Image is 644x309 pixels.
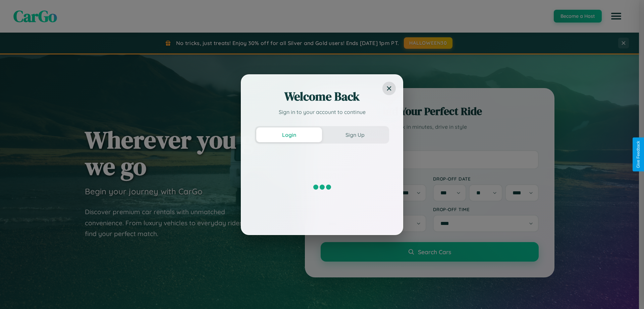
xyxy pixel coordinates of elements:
p: Sign in to your account to continue [255,108,389,116]
h2: Welcome Back [255,88,389,105]
button: Login [256,127,322,142]
div: Give Feedback [636,141,641,168]
iframe: Intercom live chat [7,286,23,302]
button: Sign Up [322,127,388,142]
